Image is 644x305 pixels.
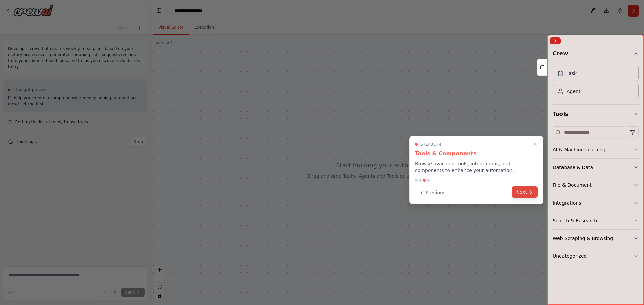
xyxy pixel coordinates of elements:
button: Hide left sidebar [154,6,164,15]
p: Browse available tools, integrations, and components to enhance your automation. [415,160,538,174]
button: Next [512,186,538,198]
h3: Tools & Components [415,150,538,158]
span: Step 3 of 4 [420,142,442,147]
button: Previous [415,187,449,198]
button: Close walkthrough [531,140,539,148]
